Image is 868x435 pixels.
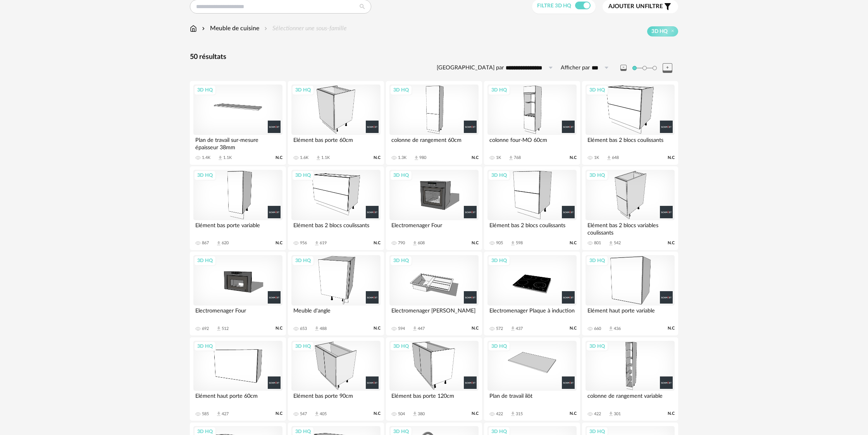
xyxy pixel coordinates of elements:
[561,64,590,72] label: Afficher par
[190,24,197,33] img: svg+xml;base64,PHN2ZyB3aWR0aD0iMTYiIGhlaWdodD0iMTciIHZpZXdCb3g9IjAgMCAxNiAxNyIgZmlsbD0ibm9uZSIgeG...
[389,220,479,236] div: Electromenager Four
[190,337,286,421] a: 3D HQ Elément haut porte 60cm 585 Download icon 427 N.C
[412,326,418,331] span: Download icon
[484,166,580,250] a: 3D HQ Elément bas 2 blocs coulissants 905 Download icon 598 N.C
[496,411,503,417] div: 422
[194,341,216,351] div: 3D HQ
[217,155,223,161] span: Download icon
[668,155,675,161] span: N.C
[586,85,608,95] div: 3D HQ
[300,411,307,417] div: 547
[516,326,523,331] div: 437
[487,220,577,236] div: Elément bas 2 blocs coulissants
[216,240,222,246] span: Download icon
[570,240,577,246] span: N.C
[586,170,608,180] div: 3D HQ
[594,240,601,246] div: 801
[586,255,608,266] div: 3D HQ
[487,306,577,321] div: Electromenager Plaque à induction
[508,155,514,161] span: Download icon
[570,155,577,161] span: N.C
[222,411,229,417] div: 427
[300,326,307,331] div: 653
[194,170,216,180] div: 3D HQ
[193,391,282,406] div: Elément haut porte 60cm
[374,240,381,246] span: N.C
[223,155,232,161] div: 1.1K
[586,341,608,351] div: 3D HQ
[608,3,663,10] span: filtre
[193,306,282,321] div: Electromenager Four
[608,411,614,417] span: Download icon
[288,166,384,250] a: 3D HQ Elément bas 2 blocs coulissants 956 Download icon 619 N.C
[390,85,412,95] div: 3D HQ
[668,411,675,416] span: N.C
[398,411,405,417] div: 504
[516,411,523,417] div: 315
[216,326,222,331] span: Download icon
[594,411,601,417] div: 422
[374,411,381,416] span: N.C
[594,326,601,331] div: 660
[570,411,577,416] span: N.C
[614,240,621,246] div: 542
[315,155,321,161] span: Download icon
[484,337,580,421] a: 3D HQ Plan de travail ilôt 422 Download icon 315 N.C
[300,155,308,161] div: 1.6K
[582,252,678,335] a: 3D HQ Elément haut porte variable 660 Download icon 436 N.C
[510,240,516,246] span: Download icon
[487,391,577,406] div: Plan de travail ilôt
[288,337,384,421] a: 3D HQ Elément bas porte 90cm 547 Download icon 405 N.C
[418,326,425,331] div: 447
[292,341,314,351] div: 3D HQ
[437,64,504,72] label: [GEOGRAPHIC_DATA] par
[202,155,210,161] div: 1.4K
[390,341,412,351] div: 3D HQ
[419,155,426,161] div: 980
[292,170,314,180] div: 3D HQ
[398,326,405,331] div: 594
[418,411,425,417] div: 380
[582,166,678,250] a: 3D HQ Elément bas 2 blocs variables coulissants 801 Download icon 542 N.C
[389,391,479,406] div: Elément bas porte 120cm
[190,166,286,250] a: 3D HQ Elément bas porte variable 867 Download icon 620 N.C
[582,81,678,165] a: 3D HQ Elément bas 2 blocs coulissants 1K Download icon 648 N.C
[496,240,503,246] div: 905
[222,326,229,331] div: 512
[668,326,675,331] span: N.C
[291,220,381,236] div: Elément bas 2 blocs coulissants
[488,255,510,266] div: 3D HQ
[586,135,675,150] div: Elément bas 2 blocs coulissants
[320,326,327,331] div: 488
[200,24,259,33] div: Meuble de cuisine
[398,155,406,161] div: 1.3K
[216,411,222,417] span: Download icon
[202,411,209,417] div: 585
[321,155,330,161] div: 1.1K
[193,135,282,150] div: Plan de travail sur-mesure épaisseur 38mm
[276,326,282,331] span: N.C
[496,326,503,331] div: 572
[516,240,523,246] div: 598
[374,326,381,331] span: N.C
[614,326,621,331] div: 436
[487,135,577,150] div: colonne four-MO 60cm
[412,411,418,417] span: Download icon
[386,81,482,165] a: 3D HQ colonne de rangement 60cm 1.3K Download icon 980 N.C
[586,220,675,236] div: Elément bas 2 blocs variables coulissants
[202,240,209,246] div: 867
[190,252,286,335] a: 3D HQ Electromenager Four 692 Download icon 512 N.C
[202,326,209,331] div: 692
[288,81,384,165] a: 3D HQ Elément bas porte 60cm 1.6K Download icon 1.1K N.C
[484,252,580,335] a: 3D HQ Electromenager Plaque à induction 572 Download icon 437 N.C
[484,81,580,165] a: 3D HQ colonne four-MO 60cm 1K Download icon 768 N.C
[612,155,619,161] div: 648
[320,411,327,417] div: 405
[510,326,516,331] span: Download icon
[276,155,282,161] span: N.C
[386,252,482,335] a: 3D HQ Electromenager [PERSON_NAME] 594 Download icon 447 N.C
[614,411,621,417] div: 301
[472,326,479,331] span: N.C
[608,3,645,9] span: Ajouter un
[190,53,678,62] div: 50 résultats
